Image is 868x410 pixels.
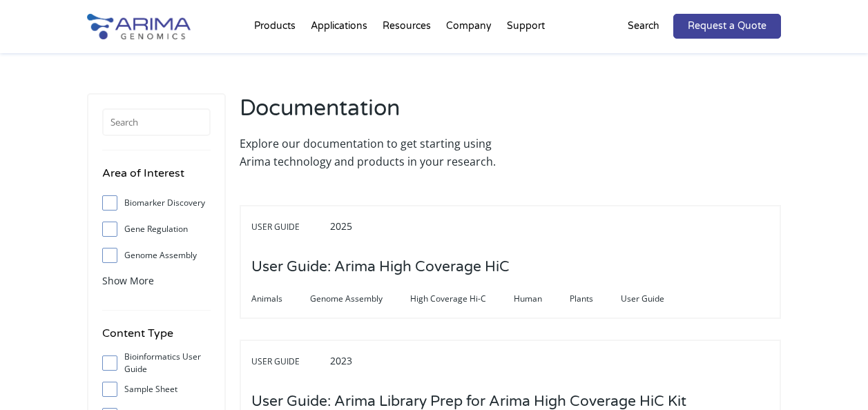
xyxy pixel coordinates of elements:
span: 2025 [330,219,352,233]
h3: User Guide: Arima High Coverage HiC [251,246,510,289]
span: Human [514,291,570,307]
span: Animals [251,291,310,307]
p: Search [628,17,659,35]
label: Sample Sheet [102,379,211,400]
span: Plants [570,291,621,307]
a: User Guide: Arima Library Prep for Arima High Coverage HiC Kit [251,394,686,409]
img: Arima-Genomics-logo [87,14,191,39]
span: High Coverage Hi-C [410,291,514,307]
label: Biomarker Discovery [102,193,211,213]
h4: Content Type [102,324,211,353]
input: Search [102,108,211,136]
h4: Area of Interest [102,164,211,193]
a: User Guide: Arima High Coverage HiC [251,260,510,275]
span: User Guide [251,219,327,235]
label: Genome Assembly [102,245,211,266]
span: Show More [102,274,154,287]
span: User Guide [621,291,692,307]
label: Bioinformatics User Guide [102,353,211,373]
p: Explore our documentation to get starting using Arima technology and products in your research. [240,135,503,170]
label: Gene Regulation [102,219,211,240]
span: User Guide [251,353,327,370]
span: 2023 [330,354,352,367]
span: Genome Assembly [310,291,410,307]
a: Request a Quote [673,14,781,39]
h2: Documentation [240,93,503,135]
